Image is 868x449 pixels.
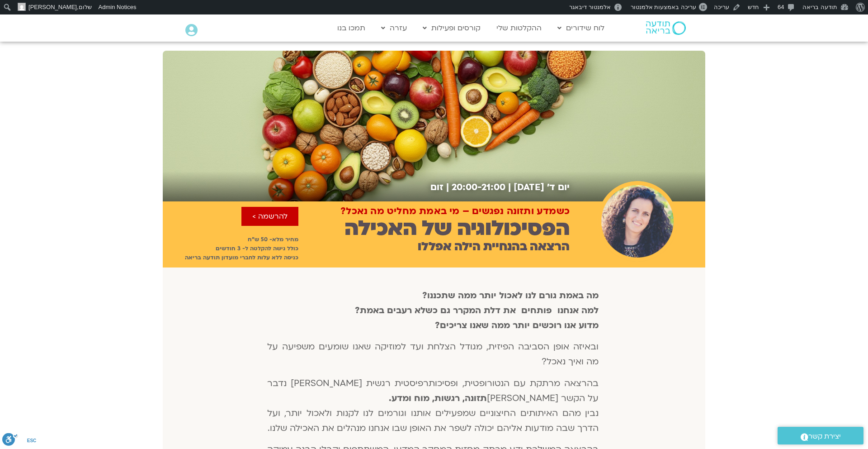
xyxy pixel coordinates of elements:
h2: יום ד׳ [DATE] | 20:00-21:00 | זום [163,182,570,192]
img: תודעה בריאה [646,21,686,35]
a: להרשמה > [241,207,298,226]
h2: הרצאה בהנחיית הילה אפללו [418,240,570,253]
span: להרשמה > [252,212,288,220]
a: יצירת קשר [778,427,863,444]
strong: תזונה, רגשות, מוח ומדע. [389,392,487,404]
p: בהרצאה מרתקת עם הנטורופטית, ופסיכותרפיסטית רגשית [PERSON_NAME] נדבר על הקשר [PERSON_NAME] נבין מה... [267,376,599,436]
p: ובאיזה אופן הסביבה הפיזית, מגודל הצלחת ועד למוזיקה שאנו שומעים משפיעה על מה ואיך נאכל? [267,339,599,369]
strong: מה באמת גורם לנו לאכול יותר ממה שתכננו? למה אנחנו פותחים את דלת המקרר גם כשלא רעבים באמת? [355,290,599,316]
h2: הפסיכולוגיה של האכילה [344,216,570,240]
strong: מדוע אנו רוכשים יותר ממה שאנו צריכים? [435,320,599,331]
span: [PERSON_NAME] [28,4,77,10]
a: קורסים ופעילות [418,19,485,37]
a: ההקלטות שלי [492,19,546,37]
span: יצירת קשר [808,430,841,443]
span: עריכה באמצעות אלמנטור [631,4,696,10]
a: לוח שידורים [553,19,609,37]
h2: כשמדע ותזונה נפגשים – מי באמת מחליט מה נאכל? [340,206,570,217]
a: עזרה [377,19,411,37]
a: תמכו בנו [333,19,370,37]
p: מחיר מלא- 50 ש״ח כולל גישה להקלטה ל- 3 חודשים כניסה ללא עלות לחברי מועדון תודעה בריאה [163,235,298,262]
